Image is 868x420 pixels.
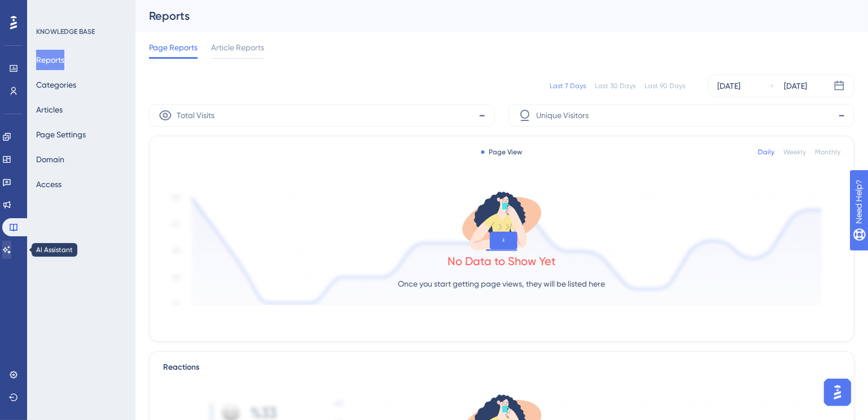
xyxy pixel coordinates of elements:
[36,75,76,95] button: Categories
[479,106,485,124] span: -
[211,41,264,54] span: Article Reports
[163,361,840,374] div: Reactions
[36,99,63,120] button: Articles
[149,41,198,54] span: Page Reports
[783,148,806,157] div: Weekly
[838,106,845,124] span: -
[36,174,62,194] button: Access
[784,79,807,93] div: [DATE]
[758,148,774,157] div: Daily
[36,149,64,170] button: Domain
[448,253,556,269] div: No Data to Show Yet
[36,27,95,36] div: KNOWLEDGE BASE
[149,8,826,24] div: Reports
[36,50,64,70] button: Reports
[717,79,740,93] div: [DATE]
[815,148,840,157] div: Monthly
[398,277,606,291] p: Once you start getting page views, they will be listed here
[821,375,854,409] iframe: UserGuiding AI Assistant Launcher
[595,81,635,90] div: Last 30 Days
[536,109,589,122] span: Unique Visitors
[550,81,586,90] div: Last 7 Days
[481,148,523,157] div: Page View
[27,3,71,16] span: Need Help?
[177,109,214,122] span: Total Visits
[36,124,86,145] button: Page Settings
[645,81,685,90] div: Last 90 Days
